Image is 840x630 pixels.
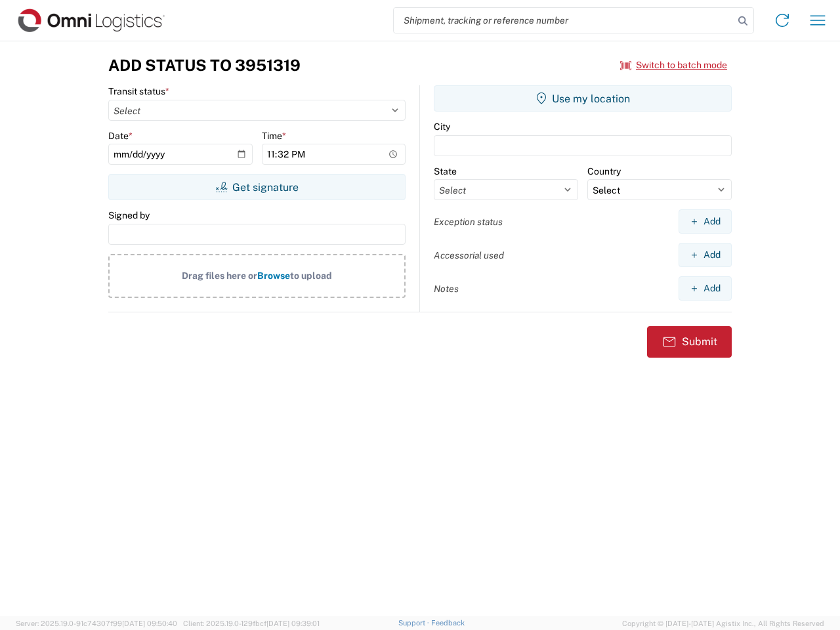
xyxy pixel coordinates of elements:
[16,619,177,627] span: Server: 2025.19.0-91c74307f99
[679,243,732,267] button: Add
[587,165,621,177] label: Country
[108,174,406,200] button: Get signature
[122,619,177,627] span: [DATE] 09:50:40
[431,619,465,627] a: Feedback
[257,270,290,281] span: Browse
[647,326,732,358] button: Submit
[434,165,457,177] label: State
[398,619,431,627] a: Support
[108,85,169,97] label: Transit status
[108,209,150,221] label: Signed by
[290,270,332,281] span: to upload
[679,276,732,301] button: Add
[183,619,320,627] span: Client: 2025.19.0-129fbcf
[434,249,504,261] label: Accessorial used
[108,56,301,75] h3: Add Status to 3951319
[266,619,320,627] span: [DATE] 09:39:01
[182,270,257,281] span: Drag files here or
[434,121,450,133] label: City
[394,8,734,33] input: Shipment, tracking or reference number
[434,216,503,228] label: Exception status
[434,85,732,112] button: Use my location
[262,130,286,142] label: Time
[434,283,459,295] label: Notes
[622,618,824,629] span: Copyright © [DATE]-[DATE] Agistix Inc., All Rights Reserved
[679,209,732,234] button: Add
[108,130,133,142] label: Date
[620,54,727,76] button: Switch to batch mode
